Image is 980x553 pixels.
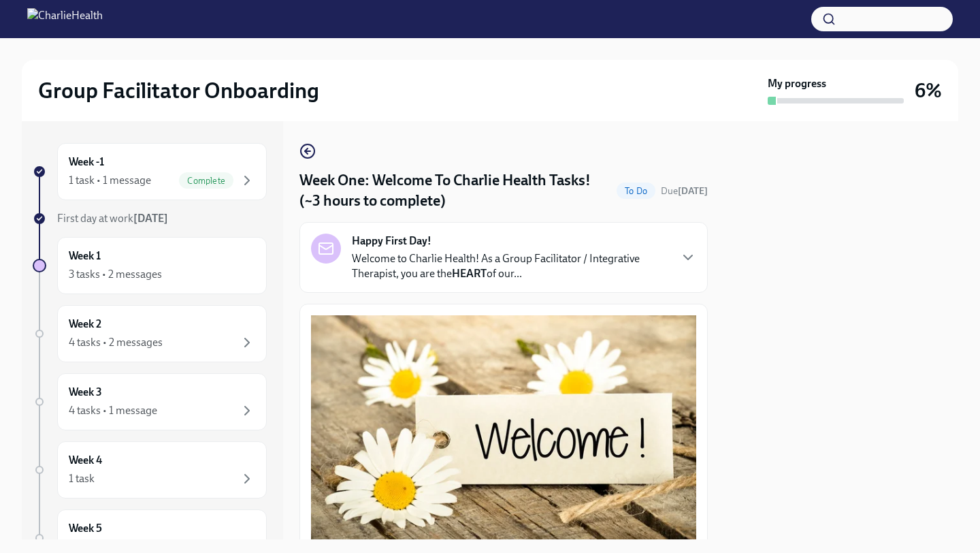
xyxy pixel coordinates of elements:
[69,317,101,332] h6: Week 2
[69,403,157,418] div: 4 tasks • 1 message
[69,267,162,282] div: 3 tasks • 2 messages
[38,77,319,104] h2: Group Facilitator Onboarding
[133,212,168,225] strong: [DATE]
[69,335,163,350] div: 4 tasks • 2 messages
[311,315,696,547] button: Zoom image
[69,249,101,264] h6: Week 1
[617,186,655,196] span: To Do
[915,78,942,103] h3: 6%
[33,441,267,499] a: Week 41 task
[27,8,103,30] img: CharlieHealth
[33,305,267,362] a: Week 24 tasks • 2 messages
[33,237,267,294] a: Week 13 tasks • 2 messages
[69,521,102,536] h6: Week 5
[69,471,95,486] div: 1 task
[661,185,708,197] span: Due
[299,170,611,211] h4: Week One: Welcome To Charlie Health Tasks! (~3 hours to complete)
[352,234,431,249] strong: Happy First Day!
[678,185,708,197] strong: [DATE]
[33,211,267,226] a: First day at work[DATE]
[33,143,267,200] a: Week -11 task • 1 messageComplete
[661,185,708,197] span: October 6th, 2025 10:00
[69,453,102,468] h6: Week 4
[69,173,151,188] div: 1 task • 1 message
[352,251,669,281] p: Welcome to Charlie Health! As a Group Facilitator / Integrative Therapist, you are the of our...
[179,176,233,186] span: Complete
[57,212,168,225] span: First day at work
[33,373,267,430] a: Week 34 tasks • 1 message
[69,155,104,170] h6: Week -1
[768,76,826,91] strong: My progress
[452,267,487,280] strong: HEART
[69,385,102,400] h6: Week 3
